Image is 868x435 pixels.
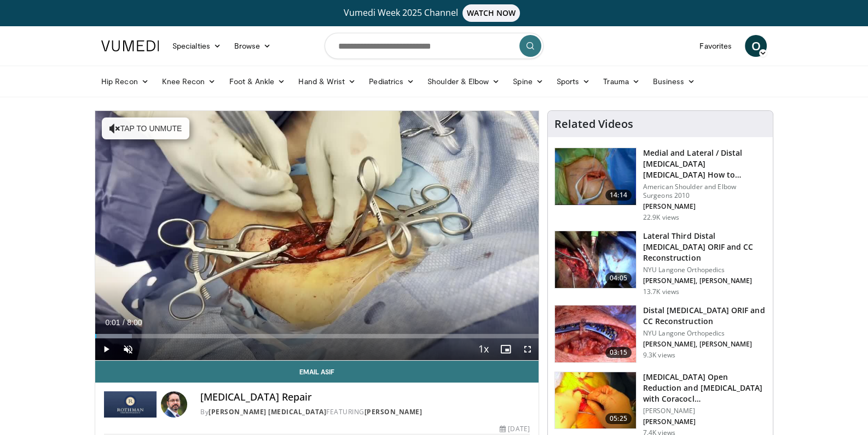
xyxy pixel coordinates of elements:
button: Enable picture-in-picture mode [495,338,517,360]
a: Business [646,70,702,92]
a: [PERSON_NAME] [MEDICAL_DATA] [209,407,326,416]
button: Unmute [117,338,139,360]
p: [PERSON_NAME] [643,202,766,211]
img: VuMedi Logo [101,40,159,51]
h3: Lateral Third Distal [MEDICAL_DATA] ORIF and CC Reconstruction [643,231,766,263]
span: 03:15 [605,347,632,358]
input: Search topics, interventions [325,33,543,59]
a: 04:05 Lateral Third Distal [MEDICAL_DATA] ORIF and CC Reconstruction NYU Langone Orthopedics [PER... [554,231,766,296]
a: Browse [228,35,278,57]
button: Play [95,338,117,360]
img: 975f9b4a-0628-4e1f-be82-64e786784faa.jpg.150x105_q85_crop-smart_upscale.jpg [555,305,636,362]
a: Sports [550,70,597,92]
span: WATCH NOW [462,4,520,22]
a: Email Asif [95,361,539,383]
button: Fullscreen [517,338,539,360]
p: [PERSON_NAME], [PERSON_NAME] [643,340,766,349]
p: 9.3K views [643,351,675,360]
a: Vumedi Week 2025 ChannelWATCH NOW [103,4,765,22]
a: Foot & Ankle [223,70,292,92]
span: 14:14 [605,190,632,201]
span: 0:01 [105,318,120,327]
h3: Distal [MEDICAL_DATA] ORIF and CC Reconstruction [643,305,766,327]
a: Trauma [597,70,646,92]
a: Spine [506,70,549,92]
p: [PERSON_NAME] [643,418,766,426]
p: [PERSON_NAME], [PERSON_NAME] [643,277,766,285]
span: / [123,318,125,327]
a: [PERSON_NAME] [364,407,423,416]
a: Hip Recon [95,70,155,92]
img: Rothman Hand Surgery [104,391,157,418]
span: 05:25 [605,413,632,424]
img: Avatar [161,391,187,418]
img: d03f9492-8e94-45ae-897b-284f95b476c7.150x105_q85_crop-smart_upscale.jpg [555,372,636,429]
video-js: Video Player [95,111,539,361]
span: 8:00 [127,318,142,327]
h3: Medial and Lateral / Distal [MEDICAL_DATA] [MEDICAL_DATA] How to Manage the Ends [643,148,766,180]
a: O [745,35,767,57]
span: 04:05 [605,273,632,284]
a: Knee Recon [155,70,223,92]
p: NYU Langone Orthopedics [643,329,766,338]
p: NYU Langone Orthopedics [643,266,766,274]
img: b53f9957-e81c-4985-86d3-a61d71e8d4c2.150x105_q85_crop-smart_upscale.jpg [555,231,636,288]
p: 13.7K views [643,287,679,296]
h4: [MEDICAL_DATA] Repair [200,391,530,403]
div: Progress Bar [95,334,539,338]
a: Hand & Wrist [292,70,362,92]
h4: Related Videos [554,117,633,131]
a: Specialties [166,35,228,57]
div: [DATE] [500,424,529,434]
button: Playback Rate [473,338,495,360]
p: [PERSON_NAME] [643,407,766,415]
a: 03:15 Distal [MEDICAL_DATA] ORIF and CC Reconstruction NYU Langone Orthopedics [PERSON_NAME], [PE... [554,305,766,363]
a: Shoulder & Elbow [421,70,506,92]
a: Favorites [693,35,738,57]
p: American Shoulder and Elbow Surgeons 2010 [643,183,766,200]
h3: [MEDICAL_DATA] Open Reduction and [MEDICAL_DATA] with Coracocl… [643,372,766,404]
div: By FEATURING [200,407,530,417]
img: millet_1.png.150x105_q85_crop-smart_upscale.jpg [555,148,636,205]
a: 14:14 Medial and Lateral / Distal [MEDICAL_DATA] [MEDICAL_DATA] How to Manage the Ends American S... [554,148,766,222]
button: Tap to unmute [102,117,189,139]
a: Pediatrics [362,70,421,92]
p: 22.9K views [643,213,679,222]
